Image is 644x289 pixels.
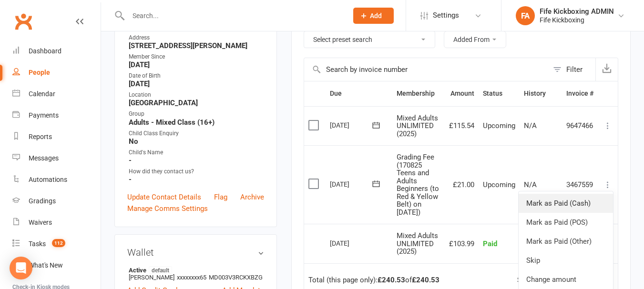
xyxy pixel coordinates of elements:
[29,47,61,55] div: Dashboard
[12,148,101,169] a: Messages
[127,265,264,282] li: [PERSON_NAME]
[209,274,263,281] span: MD003V3RCKXBZG
[29,240,46,248] div: Tasks
[29,111,59,119] div: Payments
[524,180,537,189] span: N/A
[520,81,562,106] th: History
[519,270,613,289] a: Change amount
[445,145,479,224] td: £21.00
[397,153,439,217] span: Grading Fee (170825 Teens and Adults Beginners (to Red & Yellow Belt) on [DATE])
[12,190,101,212] a: Gradings
[397,114,438,138] span: Mixed Adults UNLIMITED (2025)
[129,156,264,165] strong: -
[129,148,264,157] div: Child's Name
[540,7,614,16] div: Fife Kickboxing ADMIN
[12,233,101,255] a: Tasks 112
[330,236,374,250] div: [DATE]
[127,203,208,214] a: Manage Comms Settings
[29,69,50,76] div: People
[29,133,52,140] div: Reports
[129,90,264,100] div: Location
[540,16,614,24] div: Fife Kickboxing
[479,81,520,106] th: Status
[483,239,497,248] span: Paid
[378,276,405,284] strong: £240.53
[330,177,374,191] div: [DATE]
[12,40,101,62] a: Dashboard
[519,194,613,213] a: Mark as Paid (Cash)
[370,12,382,20] span: Add
[129,80,264,88] strong: [DATE]
[483,121,515,130] span: Upcoming
[149,266,172,274] span: default
[12,169,101,190] a: Automations
[129,33,264,42] div: Address
[129,71,264,80] div: Date of Birth
[519,232,613,251] a: Mark as Paid (Other)
[12,105,101,126] a: Payments
[29,219,52,226] div: Waivers
[483,180,515,189] span: Upcoming
[129,266,259,274] strong: Active
[29,90,55,98] div: Calendar
[12,83,101,105] a: Calendar
[562,81,598,106] th: Invoice #
[129,110,264,119] div: Group
[444,31,506,48] button: Added From
[29,154,59,162] div: Messages
[304,58,548,81] input: Search by invoice number
[129,167,264,176] div: How did they contact us?
[330,118,374,132] div: [DATE]
[240,191,264,203] a: Archive
[29,176,67,183] div: Automations
[353,8,394,24] button: Add
[517,276,602,284] div: Showing of payments
[129,41,264,50] strong: [STREET_ADDRESS][PERSON_NAME]
[562,106,598,146] td: 9647466
[129,118,264,127] strong: Adults - Mixed Class (16+)
[129,137,264,146] strong: No
[12,62,101,83] a: People
[177,274,206,281] span: xxxxxxxx65
[127,247,264,258] h3: Wallet
[12,255,101,276] a: What's New
[548,58,595,81] button: Filter
[516,6,535,25] div: FA
[308,276,440,284] div: Total (this page only): of
[129,175,264,184] strong: -
[129,60,264,69] strong: [DATE]
[29,197,56,205] div: Gradings
[125,9,341,22] input: Search...
[519,251,613,270] a: Skip
[445,224,479,263] td: £103.99
[129,52,264,61] div: Member Since
[12,212,101,233] a: Waivers
[412,276,440,284] strong: £240.53
[562,145,598,224] td: 3467559
[519,213,613,232] a: Mark as Paid (POS)
[129,129,264,138] div: Child Class Enquiry
[11,10,35,33] a: Clubworx
[10,257,32,279] div: Open Intercom Messenger
[127,191,201,203] a: Update Contact Details
[52,239,65,247] span: 112
[433,5,459,26] span: Settings
[12,126,101,148] a: Reports
[445,81,479,106] th: Amount
[29,261,63,269] div: What's New
[214,191,227,203] a: Flag
[392,81,445,106] th: Membership
[566,64,583,75] div: Filter
[445,106,479,146] td: £115.54
[326,81,392,106] th: Due
[129,99,264,107] strong: [GEOGRAPHIC_DATA]
[397,231,438,256] span: Mixed Adults UNLIMITED (2025)
[524,121,537,130] span: N/A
